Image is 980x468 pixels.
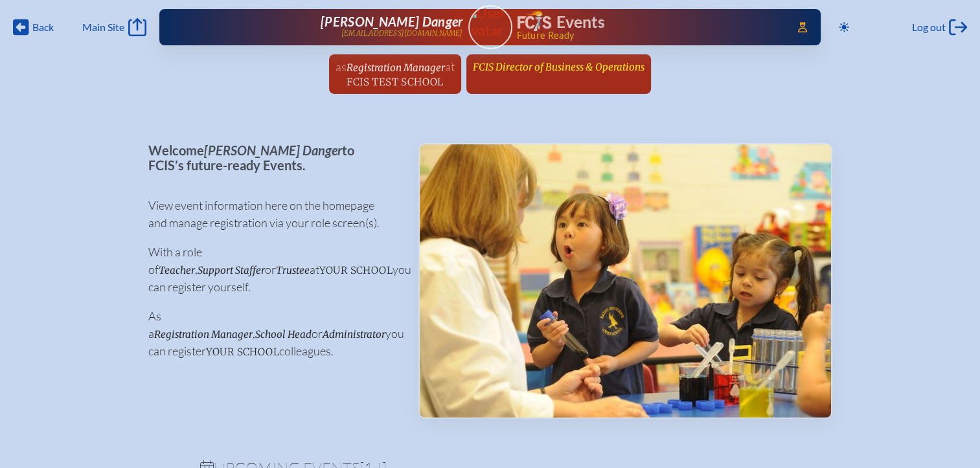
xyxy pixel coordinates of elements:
[336,60,347,74] span: as
[148,243,398,296] p: With a role of , or at you can register yourself.
[148,143,398,172] p: Welcome to FCIS’s future-ready Events.
[323,328,385,340] span: Administrator
[516,31,779,40] span: Future Ready
[462,5,518,39] img: User Avatar
[518,10,780,40] div: FCIS Events — Future ready
[198,264,265,276] span: Support Staffer
[148,307,398,360] p: As a , or you can register colleagues.
[206,346,279,358] span: your school
[32,21,54,34] span: Back
[276,264,310,276] span: Trustee
[468,54,650,79] a: FCIS Director of Business & Operations
[159,264,195,276] span: Teacher
[473,61,644,73] span: FCIS Director of Business & Operations
[468,5,512,49] a: User Avatar
[148,197,398,232] p: View event information here on the homepage and manage registration via your role screen(s).
[319,264,393,276] span: your school
[82,21,124,34] span: Main Site
[330,54,460,94] a: asRegistration ManageratFCIS Test School
[321,14,462,29] span: [PERSON_NAME] Danger
[255,328,312,340] span: School Head
[154,328,253,340] span: Registration Manager
[347,61,445,74] span: Registration Manager
[445,60,455,74] span: at
[204,142,342,158] span: [PERSON_NAME] Danger
[341,29,463,38] p: [EMAIL_ADDRESS][DOMAIN_NAME]
[82,18,146,36] a: Main Site
[201,14,463,40] a: [PERSON_NAME] Danger[EMAIL_ADDRESS][DOMAIN_NAME]
[420,144,831,418] img: Events
[347,76,443,88] span: FCIS Test School
[912,21,946,34] span: Log out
